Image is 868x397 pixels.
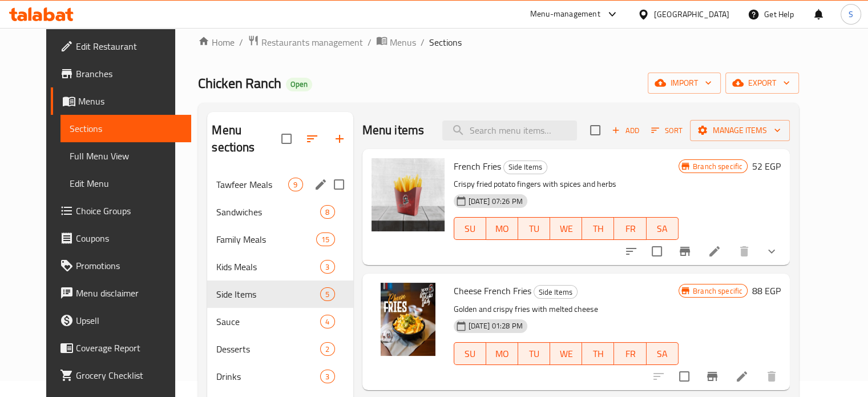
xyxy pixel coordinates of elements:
div: items [288,178,302,191]
div: Family Meals15 [207,226,353,253]
input: search [442,121,577,141]
button: FR [614,342,646,365]
h2: Menu sections [212,122,281,156]
span: Branch specific [688,286,747,296]
div: Sauce4 [207,308,353,335]
a: Edit menu item [735,370,749,383]
span: MO [491,346,514,362]
span: Open [286,79,312,89]
span: 15 [317,234,334,245]
div: items [320,287,334,301]
button: import [648,73,721,94]
button: sort-choices [617,238,645,265]
span: Side Items [216,287,320,301]
div: items [320,342,334,356]
span: TU [523,346,546,362]
button: Manage items [690,120,790,141]
div: Sandwiches8 [207,198,353,226]
button: Add [607,122,644,139]
a: Menu disclaimer [51,279,191,307]
span: WE [555,220,578,237]
span: 5 [321,289,334,300]
div: Desserts2 [207,335,353,363]
div: Drinks3 [207,363,353,390]
span: Manage items [699,123,781,138]
a: Menus [376,35,416,50]
span: Sort sections [298,125,326,153]
span: Side Items [534,286,577,299]
span: export [734,76,790,90]
span: Menu disclaimer [76,286,182,300]
span: Sandwiches [216,205,320,219]
a: Edit Menu [60,170,191,197]
a: Coverage Report [51,334,191,362]
button: MO [486,217,518,240]
span: Sort items [644,122,690,139]
button: TU [518,217,550,240]
span: Side Items [504,161,547,174]
span: Drinks [216,370,320,383]
span: Menus [390,35,416,49]
img: Cheese French Fries [372,283,445,356]
h6: 52 EGP [752,158,781,174]
span: 9 [289,179,302,190]
span: 4 [321,316,334,327]
a: Menus [51,87,191,115]
button: TU [518,342,550,365]
button: delete [758,363,785,390]
p: Crispy fried potato fingers with spices and herbs [454,177,679,191]
span: Add [610,124,641,137]
span: Cheese French Fries [454,282,531,299]
span: Full Menu View [70,149,182,163]
button: export [725,73,799,94]
div: Kids Meals3 [207,253,353,280]
span: SU [459,346,482,362]
button: show more [758,238,785,265]
li: / [421,35,425,49]
span: Branch specific [688,161,747,172]
div: Tawfeer Meals9edit [207,171,353,198]
span: Family Meals [216,232,316,246]
span: Restaurants management [261,35,363,49]
a: Sections [60,115,191,142]
button: SA [647,342,679,365]
nav: breadcrumb [198,35,799,50]
a: Promotions [51,252,191,279]
span: Kids Meals [216,260,320,274]
span: TH [587,346,609,362]
span: Add item [607,122,644,139]
button: SA [647,217,679,240]
button: TH [582,217,614,240]
button: SU [454,342,486,365]
span: TH [587,220,609,237]
span: Sort [651,124,683,137]
a: Coupons [51,224,191,252]
a: Choice Groups [51,197,191,224]
span: FR [619,220,641,237]
span: SA [651,220,674,237]
span: Select section [583,118,607,142]
button: Branch-specific-item [699,363,726,390]
span: 3 [321,371,334,382]
a: Edit Restaurant [51,33,191,60]
div: Open [286,78,312,91]
button: delete [730,238,758,265]
span: SA [651,346,674,362]
h2: Menu items [362,122,425,139]
span: Select to update [645,239,669,263]
span: Desserts [216,342,320,356]
span: Sections [429,35,462,49]
a: Branches [51,60,191,87]
button: Add section [326,125,353,153]
span: Upsell [76,314,182,327]
span: Sauce [216,315,320,328]
span: Edit Menu [70,177,182,190]
div: items [320,315,334,328]
span: WE [555,346,578,362]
